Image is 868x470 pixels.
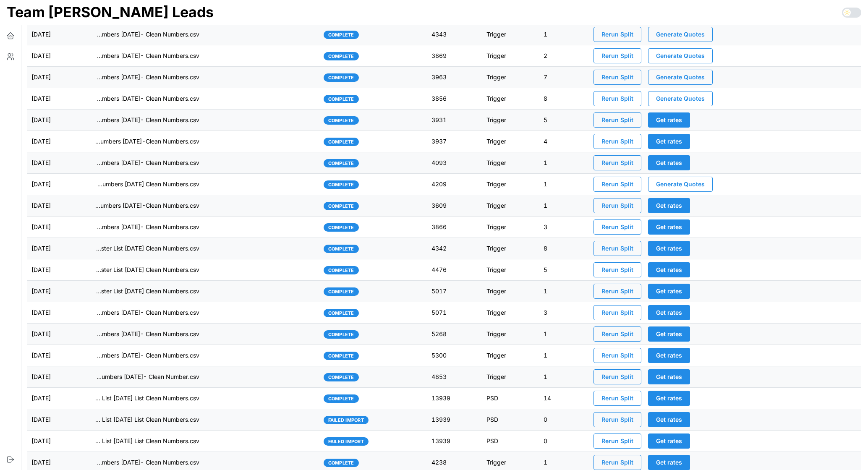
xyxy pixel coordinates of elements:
td: Trigger [482,366,539,388]
button: Rerun Split [593,284,641,299]
td: PSD [482,409,539,431]
td: 13939 [427,409,482,431]
button: Rerun Split [593,241,641,256]
td: Trigger [482,324,539,345]
span: failed import [328,438,364,445]
button: Get rates [648,305,690,320]
button: Rerun Split [593,391,641,406]
button: Rerun Split [593,348,641,363]
td: [DATE] [27,67,91,88]
button: Get rates [648,348,690,363]
span: Rerun Split [601,220,633,234]
td: 1 [539,174,589,195]
p: imports/[PERSON_NAME]/1750775038466-TU Master List With Numbers [DATE]- Clean Numbers.csv [94,159,199,167]
span: Rerun Split [601,370,633,384]
td: 2 [539,45,589,67]
span: Rerun Split [601,455,633,470]
td: Trigger [482,238,539,259]
td: 5017 [427,281,482,302]
td: [DATE] [27,195,91,217]
span: complete [328,224,354,231]
span: complete [328,95,354,103]
td: Trigger [482,259,539,281]
td: Trigger [482,88,539,110]
td: Trigger [482,24,539,45]
td: 1 [539,366,589,388]
span: Rerun Split [601,134,633,149]
td: 1 [539,281,589,302]
td: [DATE] [27,345,91,366]
td: 5300 [427,345,482,366]
span: Rerun Split [601,177,633,191]
p: imports/[PERSON_NAME]/1749567386736-TU Master List With Numbers [DATE]- Clean Number.csv [94,373,199,381]
button: Get rates [648,433,690,449]
span: Rerun Split [601,305,633,320]
span: Rerun Split [601,156,633,170]
p: imports/[PERSON_NAME]/1750697214363-TU Master List With Numbers [DATE] Clean Numbers.csv [94,180,199,188]
span: Get rates [656,113,682,127]
td: [DATE] [27,88,91,110]
button: Rerun Split [593,70,641,85]
button: Get rates [648,155,690,170]
td: 3609 [427,195,482,217]
td: [DATE] [27,281,91,302]
td: [DATE] [27,110,91,131]
p: imports/[PERSON_NAME]/1751379100423-TU Master List With Numbers [DATE]- Clean Numbers.csv [94,52,199,60]
td: 4093 [427,152,482,174]
button: Rerun Split [593,112,641,128]
td: 8 [539,88,589,110]
td: [DATE] [27,45,91,67]
td: 3 [539,302,589,324]
button: Get rates [648,219,690,235]
p: imports/[PERSON_NAME]/1750345713303-TU Master List With Numbers [DATE]- Clean Numbers.csv [94,223,199,231]
td: 3856 [427,88,482,110]
td: 1 [539,324,589,345]
button: Rerun Split [593,155,641,170]
td: [DATE] [27,131,91,152]
td: Trigger [482,110,539,131]
td: [DATE] [27,152,91,174]
td: Trigger [482,302,539,324]
span: Rerun Split [601,284,633,298]
span: Rerun Split [601,413,633,427]
span: complete [328,288,354,295]
span: Rerun Split [601,27,633,42]
span: complete [328,31,354,39]
p: imports/[PERSON_NAME]/1750255554212-TU Master List [DATE] Clean Numbers.csv [94,244,199,253]
span: failed import [328,416,364,424]
td: 1 [539,195,589,217]
span: Get rates [656,434,682,448]
td: 14 [539,388,589,409]
td: 5 [539,259,589,281]
td: 3937 [427,131,482,152]
td: 3866 [427,217,482,238]
span: Rerun Split [601,70,633,84]
p: imports/[PERSON_NAME]/1750860849714-TU Master List With Numbers [DATE]-Clean Numbers.csv [94,137,199,146]
span: complete [328,331,354,338]
span: Get rates [656,198,682,213]
td: 1 [539,345,589,366]
button: Get rates [648,284,690,299]
span: Rerun Split [601,391,633,405]
p: imports/[PERSON_NAME]/1750171058594-TU Master List [DATE] Clean Numbers.csv [94,266,199,274]
td: 4 [539,131,589,152]
td: [DATE] [27,388,91,409]
td: Trigger [482,195,539,217]
td: 0 [539,409,589,431]
button: Rerun Split [593,455,641,470]
span: Get rates [656,284,682,298]
p: imports/[PERSON_NAME]/1749745492974-TU Master List With Numbers [DATE]- Clean Numbers.csv [94,330,199,338]
span: Rerun Split [601,263,633,277]
span: Get rates [656,134,682,149]
span: complete [328,373,354,381]
span: Get rates [656,327,682,341]
p: imports/[PERSON_NAME]/1749501012815-TU VA IRRRL Master List [DATE] List Clean Numbers.csv [94,437,199,445]
p: imports/[PERSON_NAME]/1749650905389-TU Master List With Numbers [DATE]- Clean Numbers.csv [94,351,199,360]
button: Rerun Split [593,326,641,342]
td: [DATE] [27,238,91,259]
td: 1 [539,152,589,174]
td: [DATE] [27,324,91,345]
button: Get rates [648,391,690,406]
span: Get rates [656,305,682,320]
span: Generate Quotes [656,177,705,191]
